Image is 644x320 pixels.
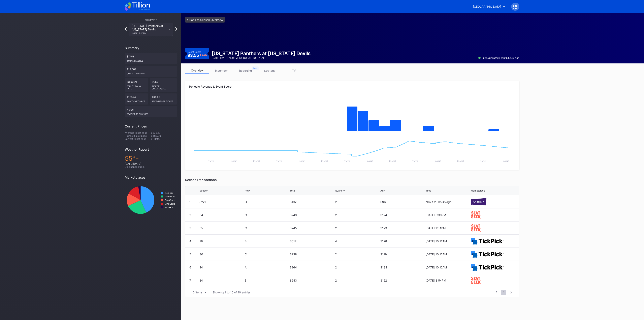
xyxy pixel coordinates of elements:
text: StubHub [165,206,173,209]
div: 6 [189,266,191,269]
img: stubHub.svg [471,198,486,205]
text: VividSeats [165,203,175,205]
div: Summary [125,46,177,50]
text: [DATE] [457,160,464,163]
div: Showing 1 to 10 of 10 entries [213,291,251,294]
a: TV [282,67,306,74]
div: C [245,253,289,256]
div: Section [199,189,208,192]
div: $192 [290,200,334,204]
div: 35 [199,226,244,230]
div: Total [290,189,295,192]
div: Tickets Unsold/Sold [152,83,175,90]
text: [DATE] [480,160,486,163]
div: 10 items [191,291,202,294]
div: $243 [290,279,334,282]
div: 2 [335,266,379,269]
div: [DATE] 3:54PM [426,279,470,282]
div: [US_STATE] Panthers at [US_STATE] Devils [132,24,166,34]
div: Average ticket price [125,131,151,134]
div: Weather Report [125,147,177,151]
div: 30 [199,253,244,256]
text: [DATE] [434,160,441,163]
div: [DATE] 1:04PM [426,226,470,230]
div: [DATE] [DATE] 7:00PM | [GEOGRAPHIC_DATA] [212,56,311,59]
img: seatGeek.svg [471,211,481,218]
div: Recent Transactions [185,178,519,182]
text: [DATE] [366,160,373,163]
text: [DATE] [344,160,351,163]
div: 4 [189,239,191,243]
div: Current Prices [125,124,177,128]
div: 0 % chance of rain [125,165,177,168]
div: [DATE] 10:12AM [426,239,470,243]
div: [DATE] [DATE] [125,162,177,165]
button: 10 items [189,290,208,295]
span: 1 [501,290,506,295]
img: TickPick_logo.svg [471,251,504,258]
div: 24 [199,279,244,282]
div: $128 [380,239,425,243]
a: overview [185,67,209,74]
div: Time [426,189,431,192]
div: [DATE] 10:12AM [426,266,470,269]
div: 4,095 [125,106,177,117]
div: $7,153 [125,53,177,64]
svg: Chart title [189,136,515,166]
div: $132 [380,266,425,269]
a: reporting [233,67,258,74]
text: [DATE] [299,160,305,163]
text: [DATE] [276,160,283,163]
div: $124 [380,213,425,217]
text: [DATE] [208,160,215,163]
div: 51/59 [150,78,177,92]
div: [DATE] 10:12AM [426,253,470,256]
div: Revenue per ticket [152,98,175,103]
div: $460.00 [151,134,177,137]
div: Event Score [188,50,201,53]
div: S221 [199,200,244,204]
div: $12,009 [125,66,177,77]
div: C [245,200,289,204]
div: [DATE] 7:00PM [132,32,166,34]
div: 53.636% [125,78,148,92]
div: $65.03 [150,93,177,105]
div: Marketplace [471,189,485,192]
a: inventory [209,67,233,74]
text: [DATE] [321,160,328,163]
div: Avg ticket price [127,98,146,103]
div: A [245,266,289,269]
div: $159.00 [151,137,177,140]
div: Lowest ticket price [125,137,151,140]
div: 2.3 % [202,54,207,56]
text: [DATE] [503,160,509,163]
text: [DATE] [389,160,396,163]
div: Sell Through Rate [127,83,146,90]
div: seat price changes [127,111,175,115]
div: 2 [335,226,379,230]
div: about 23 hours ago [426,200,470,204]
a: <-Back to Season Overview [185,17,225,23]
div: 34 [199,213,244,217]
text: Gametime [165,195,175,198]
div: $235.47 [151,131,177,134]
div: 5 [189,253,191,256]
div: 1 [189,200,191,204]
div: 2 [335,253,379,256]
img: TickPick_logo.svg [471,264,504,271]
div: 2 [335,200,379,204]
text: TickPick [165,192,173,194]
div: [GEOGRAPHIC_DATA] [473,5,501,8]
a: strategy [258,67,282,74]
img: seatGeek.svg [471,224,481,231]
div: $264 [290,266,334,269]
div: $119 [380,253,425,256]
div: Periodic Revenue & Event Score [189,85,515,88]
div: 24 [199,266,244,269]
div: B [245,279,289,282]
div: [DATE] 6:39PM [426,213,470,217]
div: $96 [380,200,425,204]
text: [DATE] [253,160,260,163]
div: 93.55 [188,53,207,57]
div: Row [245,189,250,192]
